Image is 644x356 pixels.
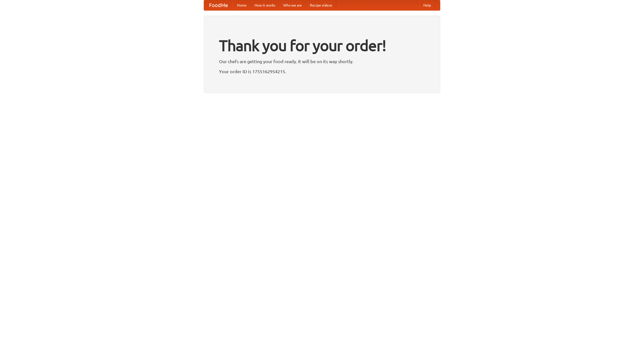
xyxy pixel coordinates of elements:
p: Your order ID is 1755162954215. [219,68,425,75]
h1: Thank you for your order! [219,33,425,58]
a: Who we are [279,0,306,10]
a: Home [233,0,251,10]
p: Our chefs are getting your food ready. It will be on its way shortly. [219,58,425,65]
a: FoodMe [204,0,233,10]
a: Recipe videos [306,0,336,10]
a: Help [419,0,435,10]
a: How it works [251,0,279,10]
